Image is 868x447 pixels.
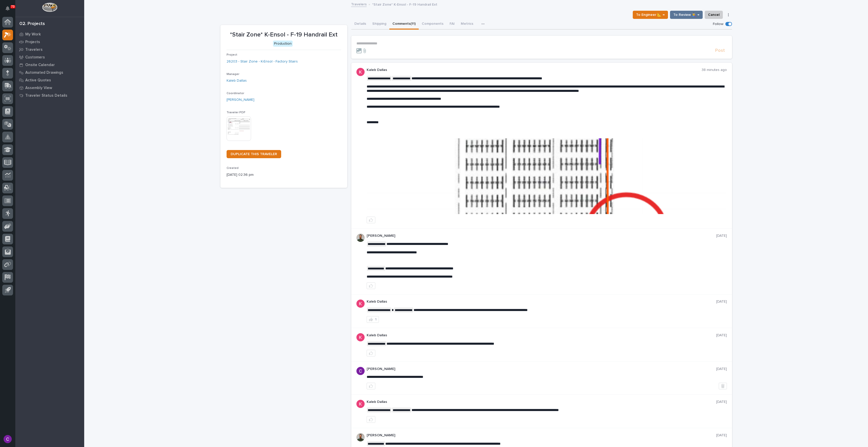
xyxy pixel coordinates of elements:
[19,21,45,27] div: 02. Projects
[25,40,40,44] p: Projects
[367,300,716,304] p: Kaleb Dallas
[25,32,41,37] p: My Work
[719,383,727,389] button: Delete post
[367,383,375,389] button: like this post
[367,367,716,371] p: [PERSON_NAME]
[25,47,43,52] p: Travelers
[367,333,716,338] p: Kaleb Dallas
[673,12,699,18] span: To Review 👨‍🏭 →
[227,97,254,103] a: [PERSON_NAME]
[25,63,55,67] p: Onsite Calendar
[708,12,720,18] span: Cancel
[367,234,716,238] p: [PERSON_NAME]
[227,111,245,114] span: Traveler PDF
[670,11,703,19] button: To Review 👨‍🏭 →
[227,59,298,64] a: 26203 - Stair Zone - K-Ensol - Factory Stairs
[389,19,419,30] button: Comments (11)
[356,400,365,408] img: ACg8ocJFQJZtOpq0mXhEl6L5cbQXDkmdPAf0fdoBPnlMfqfX=s96-c
[227,92,244,95] span: Coordinator
[716,400,727,404] p: [DATE]
[458,19,476,30] button: Metrics
[25,55,45,60] p: Customers
[2,434,13,444] button: users-avatar
[15,30,84,38] a: My Work
[42,3,57,12] img: Workspace Logo
[25,70,63,75] p: Automated Drawings
[15,92,84,99] a: Traveler Status Details
[15,61,84,69] a: Onsite Calendar
[15,38,84,46] a: Projects
[367,350,375,356] button: like this post
[2,3,13,14] button: Notifications
[367,217,375,223] button: like this post
[716,367,727,371] p: [DATE]
[636,12,665,18] span: To Engineer 📐 →
[15,84,84,92] a: Assembly View
[227,172,341,178] p: [DATE] 02:36 pm
[25,86,52,90] p: Assembly View
[6,6,13,14] div: Notifications73
[25,78,51,83] p: Active Quotes
[369,19,389,30] button: Shipping
[15,69,84,76] a: Automated Drawings
[375,318,377,321] div: 1
[713,48,727,54] button: Post
[633,11,668,19] button: To Engineer 📐 →
[716,234,727,238] p: [DATE]
[15,53,84,61] a: Customers
[715,48,725,54] span: Post
[227,31,341,39] p: *Stair Zone* K-Ensol - F-19 Handrail Ext
[356,333,365,341] img: ACg8ocJFQJZtOpq0mXhEl6L5cbQXDkmdPAf0fdoBPnlMfqfX=s96-c
[15,46,84,53] a: Travelers
[356,234,365,242] img: AATXAJw4slNr5ea0WduZQVIpKGhdapBAGQ9xVsOeEvl5=s96-c
[447,19,458,30] button: FAI
[227,167,239,170] span: Created
[713,22,723,26] p: Follow
[716,333,727,338] p: [DATE]
[227,150,281,158] a: DUPLICATE THIS TRAVELER
[356,367,365,375] img: AItbvmm9XFGwq9MR7ZO9lVE1d7-1VhVxQizPsTd1Fh95=s96-c
[273,41,293,47] div: Production
[705,11,723,19] button: Cancel
[227,78,247,83] a: Kaleb Dallas
[356,68,365,76] img: ACg8ocJFQJZtOpq0mXhEl6L5cbQXDkmdPAf0fdoBPnlMfqfX=s96-c
[716,300,727,304] p: [DATE]
[367,282,375,289] button: like this post
[367,316,379,323] button: 1
[227,73,239,76] span: Manager
[367,433,716,438] p: [PERSON_NAME]
[227,53,237,56] span: Project
[231,152,277,156] span: DUPLICATE THIS TRAVELER
[419,19,447,30] button: Components
[367,400,716,404] p: Kaleb Dallas
[702,68,727,72] p: 38 minutes ago
[716,433,727,438] p: [DATE]
[372,1,437,7] p: *Stair Zone* K-Ensol - F-19 Handrail Ext
[15,76,84,84] a: Active Quotes
[356,300,365,308] img: ACg8ocJFQJZtOpq0mXhEl6L5cbQXDkmdPAf0fdoBPnlMfqfX=s96-c
[351,19,369,30] button: Details
[351,1,367,7] a: Travelers
[356,433,365,441] img: AATXAJw4slNr5ea0WduZQVIpKGhdapBAGQ9xVsOeEvl5=s96-c
[367,68,702,72] p: Kaleb Dallas
[367,416,375,423] button: like this post
[11,5,15,8] p: 73
[25,93,67,98] p: Traveler Status Details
